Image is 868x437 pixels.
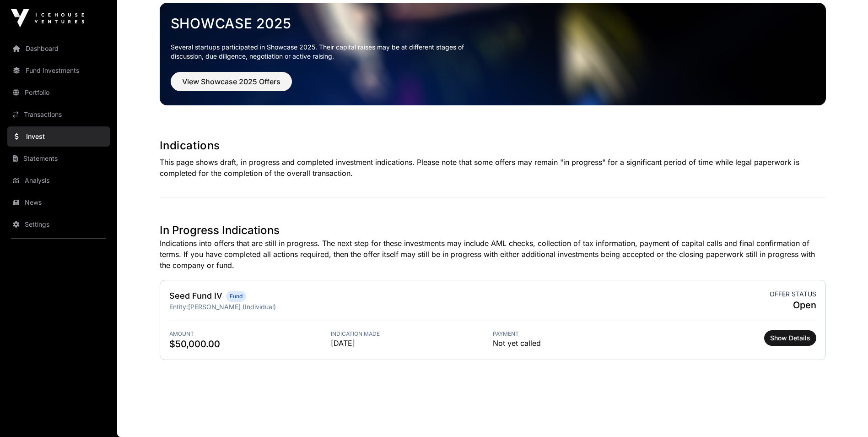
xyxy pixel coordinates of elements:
img: Showcase 2025 [160,3,826,105]
a: Statements [7,148,110,169]
a: Showcase 2025 [171,15,815,32]
button: View Showcase 2025 Offers [171,72,292,91]
p: This page shows draft, in progress and completed investment indications. Please note that some of... [160,157,826,179]
span: Entity: [169,303,188,311]
a: Settings [7,214,110,235]
span: Fund [230,293,243,300]
span: [PERSON_NAME] (Individual) [188,303,276,311]
p: Indications into offers that are still in progress. The next step for these investments may inclu... [160,238,826,271]
span: Offer status [770,290,816,299]
p: Several startups participated in Showcase 2025. Their capital raises may be at different stages o... [171,43,478,61]
a: View Showcase 2025 Offers [171,81,292,90]
span: Show Details [770,333,810,343]
a: Seed Fund IV [169,291,222,300]
a: Invest [7,126,110,147]
span: Open [770,299,816,311]
h1: In Progress Indications [160,223,826,238]
h1: Indications [160,138,826,153]
span: View Showcase 2025 Offers [182,76,280,87]
iframe: Chat Widget [822,393,868,437]
a: Dashboard [7,38,110,59]
a: Portfolio [7,82,110,103]
span: Amount [169,330,331,338]
img: Icehouse Ventures Logo [11,9,84,27]
span: Indication Made [331,330,493,338]
span: Payment [493,330,655,338]
span: $50,000.00 [169,338,331,350]
a: Analysis [7,170,110,191]
a: Transactions [7,104,110,125]
a: Fund Investments [7,60,110,81]
span: Not yet called [493,338,541,349]
span: [DATE] [331,338,493,349]
a: News [7,192,110,213]
button: Show Details [764,330,816,346]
